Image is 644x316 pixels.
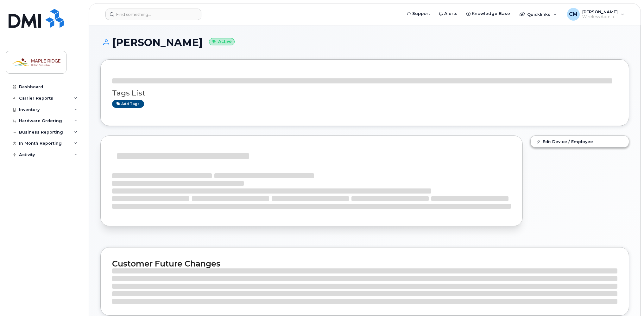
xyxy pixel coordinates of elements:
[209,38,235,45] small: Active
[100,37,629,48] h1: [PERSON_NAME]
[531,136,629,147] a: Edit Device / Employee
[112,100,144,108] a: Add tags
[112,259,617,268] h2: Customer Future Changes
[112,89,617,97] h3: Tags List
